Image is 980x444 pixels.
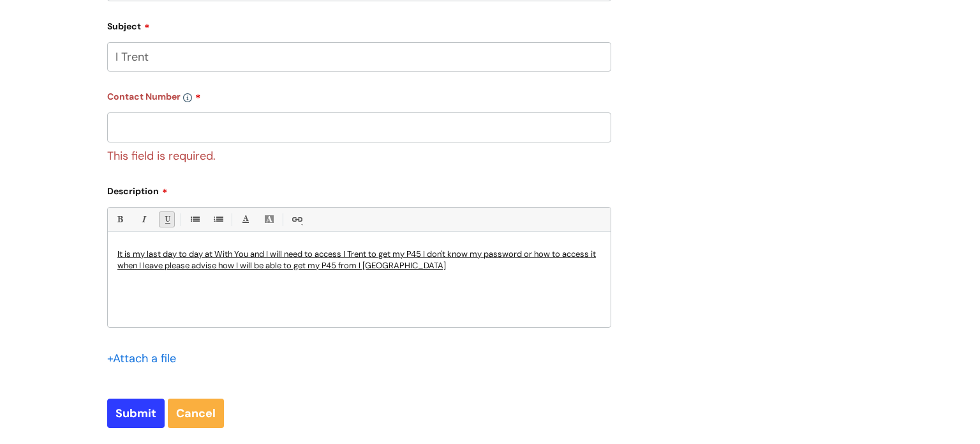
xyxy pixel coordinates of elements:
u: It is my last day to day at With You and I will need to access I Trent to get my P45 I don't know... [117,249,596,271]
a: Font Color [237,211,253,227]
a: Link [288,211,304,227]
a: Cancel [168,399,224,428]
div: Attach a file [107,348,184,369]
label: Subject [107,17,611,32]
a: Italic (Ctrl-I) [135,211,151,227]
label: Description [107,181,611,197]
div: This field is required. [107,142,611,166]
a: 1. Ordered List (Ctrl-Shift-8) [210,211,226,227]
a: Bold (Ctrl-B) [112,211,128,227]
span: + [107,351,113,366]
a: Back Color [261,211,277,227]
a: Underline(Ctrl-U) [159,211,175,227]
img: info-icon.svg [183,93,192,102]
input: Submit [107,399,165,428]
label: Contact Number [107,87,611,102]
a: • Unordered List (Ctrl-Shift-7) [186,211,202,227]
